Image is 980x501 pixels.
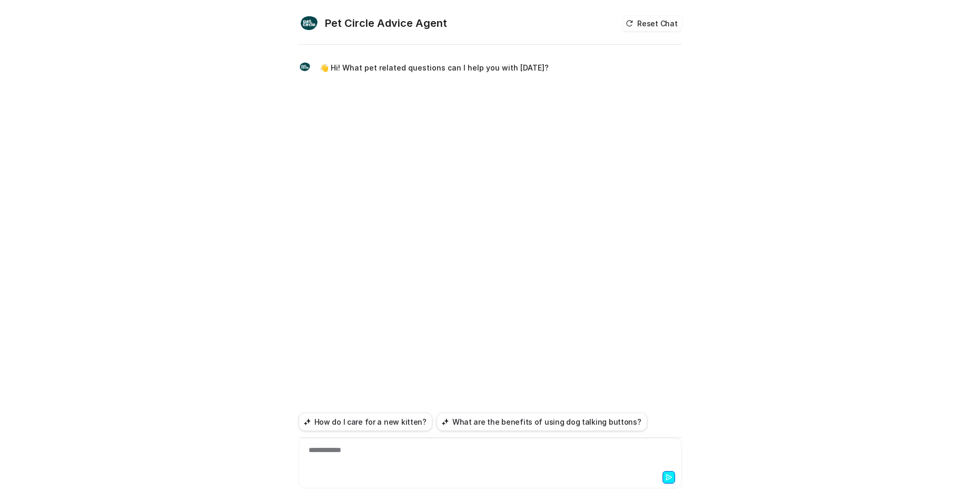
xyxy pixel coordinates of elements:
img: Widget [299,13,320,34]
p: 👋 Hi! What pet related questions can I help you with [DATE]? [320,62,549,74]
button: Reset Chat [622,16,681,31]
button: How do I care for a new kitten? [299,413,432,431]
button: What are the benefits of using dog talking buttons? [437,413,647,431]
h2: Pet Circle Advice Agent [325,16,447,31]
img: Widget [299,61,311,73]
